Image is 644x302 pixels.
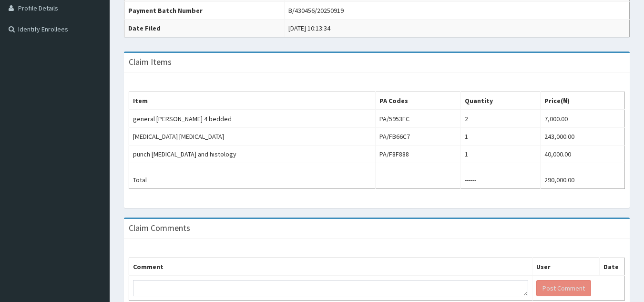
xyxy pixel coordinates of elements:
th: Price(₦) [541,92,625,110]
th: Item [129,92,376,110]
td: PA/F8F888 [375,146,460,163]
td: 243,000.00 [541,128,625,146]
td: PA/FB66C7 [375,128,460,146]
div: [DATE] 10:13:34 [288,23,330,33]
th: Quantity [460,92,541,110]
td: ------ [460,171,541,189]
td: Total [129,171,376,189]
td: punch [MEDICAL_DATA] and histology [129,146,376,163]
div: B/430456/20250919 [288,6,344,15]
td: [MEDICAL_DATA] [MEDICAL_DATA] [129,128,376,146]
td: 1 [460,128,541,146]
td: 290,000.00 [541,171,625,189]
td: 40,000.00 [541,146,625,163]
th: Date Filed [124,20,285,37]
td: 1 [460,146,541,163]
th: Date [600,258,625,276]
button: Post Comment [536,280,591,296]
h3: Claim Comments [129,224,190,232]
td: PA/5953FC [375,110,460,128]
th: User [532,258,600,276]
td: 7,000.00 [541,110,625,128]
td: 2 [460,110,541,128]
td: general [PERSON_NAME] 4 bedded [129,110,376,128]
th: PA Codes [375,92,460,110]
th: Payment Batch Number [124,2,285,20]
h3: Claim Items [129,58,172,66]
th: Comment [129,258,532,276]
